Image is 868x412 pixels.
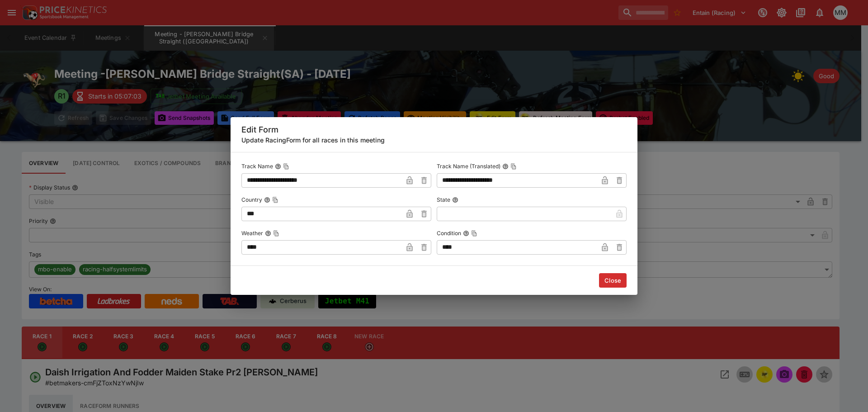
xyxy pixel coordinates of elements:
[437,196,450,204] p: State
[510,163,517,170] button: Copy To Clipboard
[471,230,477,237] button: Copy To Clipboard
[437,229,461,237] p: Condition
[241,229,263,237] p: Weather
[241,196,262,204] p: Country
[272,197,278,203] button: Copy To Clipboard
[502,163,509,170] button: Track Name (Translated)Copy To Clipboard
[264,197,270,203] button: CountryCopy To Clipboard
[452,197,458,203] button: State
[275,163,281,170] button: Track NameCopy To Clipboard
[241,135,627,145] h6: Update RacingForm for all races in this meeting
[283,163,289,170] button: Copy To Clipboard
[241,162,273,170] p: Track Name
[265,230,271,237] button: WeatherCopy To Clipboard
[273,230,279,237] button: Copy To Clipboard
[599,273,627,288] button: Close
[437,162,500,170] p: Track Name (Translated)
[241,124,627,135] h5: Edit Form
[463,230,469,237] button: ConditionCopy To Clipboard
